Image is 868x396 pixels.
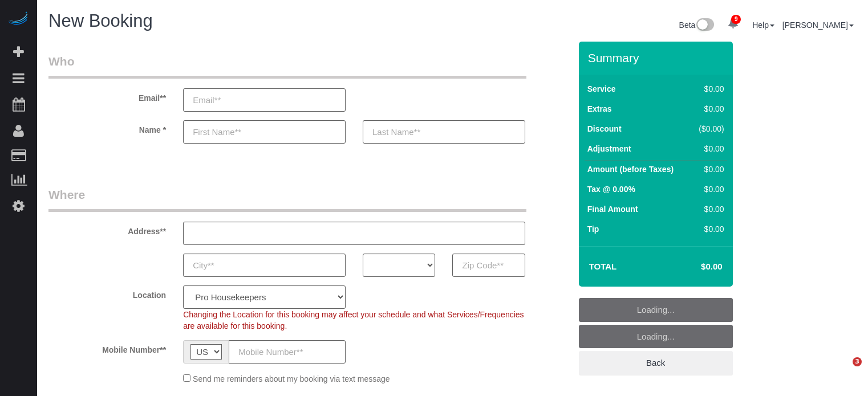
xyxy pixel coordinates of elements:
img: Automaid Logo [7,11,30,27]
span: 3 [853,357,862,366]
a: Help [752,21,774,30]
label: Discount [587,123,622,134]
label: Adjustment [587,143,631,154]
label: Extras [587,103,612,115]
legend: Who [48,53,526,79]
div: ($0.00) [694,123,724,134]
img: New interface [695,18,714,33]
h4: $0.00 [667,262,722,272]
label: Name * [40,120,175,136]
label: Tip [587,223,599,235]
label: Amount (before Taxes) [587,164,674,175]
div: $0.00 [694,143,724,154]
label: Service [587,83,616,95]
input: Last Name** [363,120,525,144]
a: 9 [722,11,744,36]
label: Tax @ 0.00% [587,183,635,195]
div: $0.00 [694,164,724,175]
label: Location [40,285,175,301]
div: $0.00 [694,183,724,195]
span: New Booking [48,11,153,31]
label: Mobile Number** [40,340,175,356]
h3: Summary [588,51,727,64]
iframe: Intercom live chat [829,357,857,385]
span: 9 [731,15,741,24]
a: Back [579,351,733,375]
span: Changing the Location for this booking may affect your schedule and what Services/Frequencies are... [183,310,524,330]
div: $0.00 [694,83,724,95]
input: First Name** [183,120,346,144]
div: $0.00 [694,103,724,115]
span: Send me reminders about my booking via text message [193,374,390,383]
a: [PERSON_NAME] [782,21,854,30]
legend: Where [48,186,526,212]
strong: Total [589,262,617,271]
input: Mobile Number** [229,340,346,364]
a: Beta [679,21,715,30]
div: $0.00 [694,223,724,235]
input: Zip Code** [452,254,525,277]
label: Final Amount [587,203,638,215]
div: $0.00 [694,203,724,215]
